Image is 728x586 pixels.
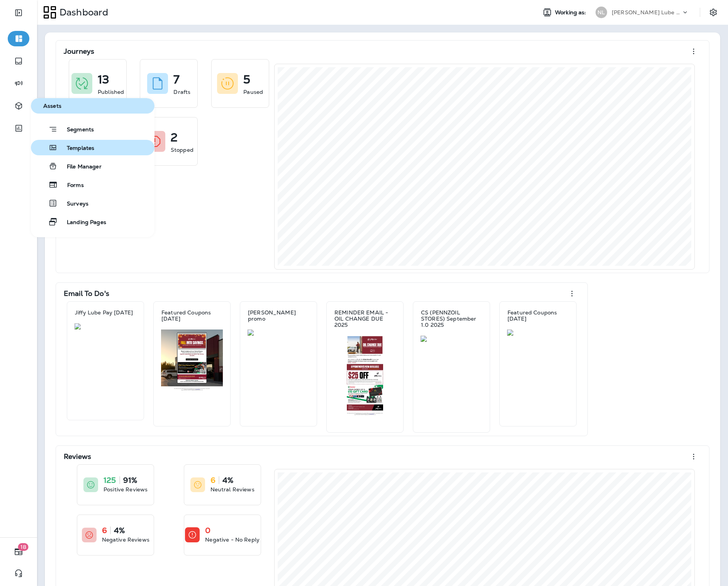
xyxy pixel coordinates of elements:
p: Positive Reviews [104,486,148,493]
p: [PERSON_NAME] Lube Centers, Inc [612,9,681,15]
p: 4% [114,527,125,534]
p: 6 [210,476,216,484]
img: 22fdf5ef-2fb2-400b-b157-eff831ae5cec.jpg [507,330,569,336]
p: [PERSON_NAME] promo [248,309,309,322]
button: Assets [31,98,154,114]
button: Templates [31,140,154,155]
p: Jiffy Lube Pay [DATE] [75,309,133,316]
span: Assets [34,103,151,109]
img: 66d0a5fe-6a5a-4b24-a193-c9f1c46c6955.jpg [334,336,396,416]
span: Segments [58,126,94,134]
button: Landing Pages [31,214,154,229]
div: NL [596,7,607,18]
p: Neutral Reviews [210,486,255,493]
button: Segments [31,121,154,137]
span: File Manager [58,163,102,171]
p: 4% [222,476,233,484]
span: 18 [18,543,29,551]
p: 2 [171,134,178,141]
span: Landing Pages [58,219,106,226]
p: 91% [123,476,137,484]
span: Templates [58,145,94,152]
button: File Manager [31,158,154,174]
button: Expand Sidebar [8,5,29,20]
p: Featured Coupons [DATE] [161,309,222,322]
span: Working as: [555,9,588,16]
p: Reviews [64,453,91,460]
p: CS (PENNZOIL STORES) September 1.0 2025 [421,309,482,328]
p: Paused [243,88,263,96]
span: Forms [58,182,84,189]
p: REMINDER EMAIL - OIL CHANGE DUE 2025 [334,309,395,328]
button: Surveys [31,195,154,211]
p: Email To Do's [64,290,109,297]
p: 13 [98,76,109,83]
img: 7f7f1c46-c2ad-4b17-b747-f92d2b82e0e1.jpg [248,330,309,336]
img: f72424eb-a4ec-478d-a424-94e86f12ee47.jpg [75,323,136,330]
p: 0 [205,527,210,534]
p: Journeys [64,48,94,55]
p: 7 [173,76,180,83]
img: 8e39792f-fc3c-4f2d-8d64-86cf1e47896c.jpg [421,336,482,342]
p: 6 [102,527,107,534]
p: 125 [104,476,116,484]
p: Negative - No Reply [205,536,260,544]
p: Featured Coupons [DATE] [507,309,568,322]
button: Settings [706,5,720,19]
p: Drafts [173,88,190,96]
button: Forms [31,177,154,192]
p: Stopped [171,146,193,154]
img: 5f847caa-3070-4188-ab01-56e91af89b4b.jpg [161,330,223,391]
p: Negative Reviews [102,536,149,544]
p: Dashboard [56,7,108,18]
p: 5 [243,76,250,83]
span: Surveys [58,200,88,208]
p: Published [98,88,124,96]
